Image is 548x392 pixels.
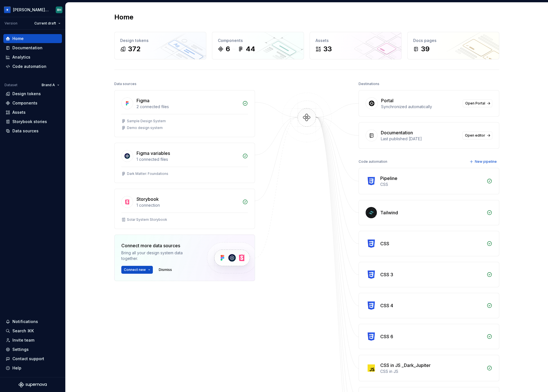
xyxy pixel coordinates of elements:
a: Data sources [3,126,62,135]
div: Search ⌘K [12,328,34,334]
span: Connect new [124,268,146,272]
div: CSS in JS _Dark_Jupiter [380,362,431,369]
button: New pipeline [468,158,499,166]
div: Settings [12,347,29,352]
div: Help [12,365,21,371]
h2: Home [114,13,133,22]
div: Synchronized automatically [381,104,459,110]
a: Design tokens [3,89,62,98]
div: Solar System Storybook [127,217,167,222]
div: Design tokens [120,38,200,43]
div: Dark Matter: Foundations [127,171,168,176]
a: Storybook stories [3,117,62,126]
a: Assets33 [310,32,402,59]
div: Storybook [137,196,159,202]
div: CSS [380,240,389,247]
div: Invite team [12,337,34,343]
div: Storybook stories [12,119,47,124]
div: Notifications [12,319,38,324]
div: Code automation [359,158,387,166]
div: Demo design system [127,126,163,130]
div: Connect more data sources [121,242,197,249]
svg: Supernova Logo [19,382,47,387]
div: Bring all your design system data together. [121,250,197,261]
div: Destinations [359,80,379,88]
div: Portal [381,97,393,104]
div: Analytics [12,54,30,60]
div: 6 [226,44,230,54]
a: Code automation [3,62,62,71]
a: Components644 [212,32,304,59]
button: Connect new [121,266,153,274]
a: Invite team [3,336,62,345]
a: Figma2 connected filesSample Design SystemDemo design system [114,90,255,137]
div: Design tokens [12,91,41,97]
div: Data sources [114,80,137,88]
div: 39 [421,44,430,54]
a: Open Portal [463,99,492,107]
button: [PERSON_NAME] Design SystemBH [1,4,64,16]
span: Open Portal [465,101,485,106]
div: Documentation [381,129,413,136]
div: Version [5,21,17,26]
button: Notifications [3,317,62,326]
a: Storybook1 connectionSolar System Storybook [114,189,255,229]
div: Home [12,36,24,41]
a: Components [3,99,62,108]
div: Assets [12,110,26,115]
div: Documentation [12,45,43,51]
a: Analytics [3,53,62,62]
a: Assets [3,108,62,117]
div: CSS [380,182,483,187]
div: Sample Design System [127,119,166,123]
div: Dataset [5,83,17,87]
span: Current draft [34,21,56,26]
div: 372 [128,44,140,54]
a: Open editor [462,132,492,139]
a: Home [3,34,62,43]
div: CSS 4 [380,302,393,309]
div: 2 connected files [137,104,239,110]
span: Dismiss [159,268,172,272]
div: Components [12,100,37,106]
div: 44 [246,44,255,54]
div: BH [57,8,61,12]
div: [PERSON_NAME] Design System [13,7,49,13]
div: Tailwind [380,209,398,216]
a: Design tokens372 [114,32,206,59]
button: Search ⌘K [3,326,62,335]
div: Assets [316,38,396,43]
a: Documentation [3,43,62,52]
div: Code automation [12,64,46,69]
div: Docs pages [413,38,493,43]
div: 1 connection [137,202,239,208]
div: CSS 6 [380,333,393,340]
div: Data sources [12,128,39,134]
img: 049812b6-2877-400d-9dc9-987621144c16.png [4,6,11,13]
a: Figma variables1 connected filesDark Matter: Foundations [114,143,255,183]
button: Contact support [3,354,62,363]
span: Brand A [42,83,55,87]
button: Brand A [39,81,62,89]
div: 33 [323,44,332,54]
span: New pipeline [475,159,497,164]
div: 1 connected files [137,157,239,162]
button: Current draft [32,19,63,27]
div: Components [218,38,298,43]
a: Settings [3,345,62,354]
div: Pipeline [380,175,397,182]
div: CSS in JS [380,369,483,374]
button: Help [3,364,62,373]
div: Figma [137,97,149,104]
span: Open editor [465,133,485,138]
div: CSS 3 [380,271,393,278]
div: Last published [DATE] [381,136,459,142]
a: Docs pages39 [407,32,499,59]
div: Contact support [12,356,44,362]
div: Figma variables [137,150,170,157]
button: Dismiss [156,266,175,274]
